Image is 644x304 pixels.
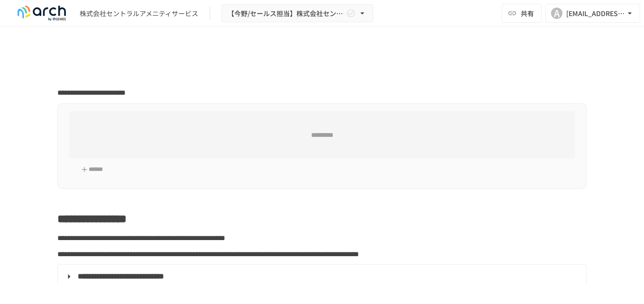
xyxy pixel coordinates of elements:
[566,8,625,19] div: [EMAIL_ADDRESS][DOMAIN_NAME]
[221,4,373,23] button: 【今野/セールス担当】株式会社セントラルアメニティサービス様_初期設定サポート
[551,8,562,19] div: A
[521,8,534,18] span: 共有
[502,4,542,23] button: 共有
[545,4,640,23] button: A[EMAIL_ADDRESS][DOMAIN_NAME]
[80,9,198,18] div: 株式会社セントラルアメニティサービス
[11,6,72,21] img: logo-default@2x-9cf2c760.svg
[228,8,344,19] span: 【今野/セールス担当】株式会社セントラルアメニティサービス様_初期設定サポート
